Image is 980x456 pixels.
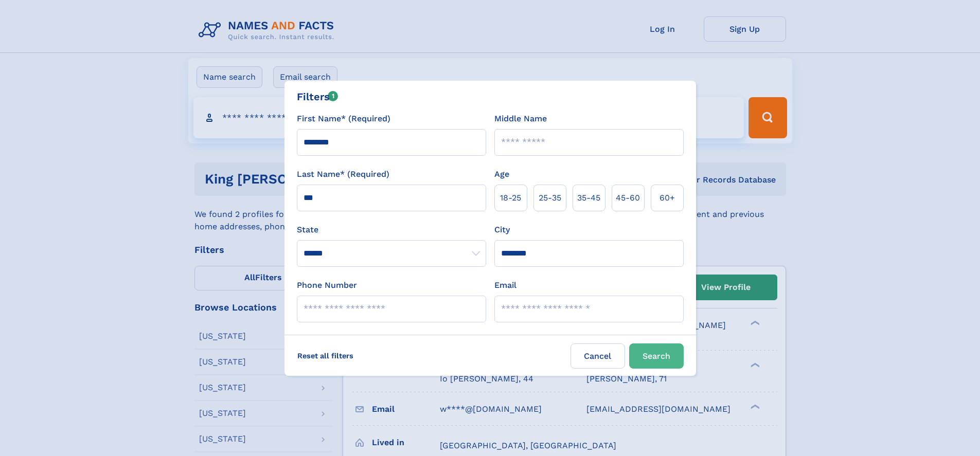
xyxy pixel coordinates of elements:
[494,168,509,180] label: Age
[539,192,561,204] span: 25‑35
[616,192,640,204] span: 45‑60
[297,168,389,180] label: Last Name* (Required)
[297,89,338,104] div: Filters
[291,343,360,368] label: Reset all filters
[494,113,547,125] label: Middle Name
[297,113,390,125] label: First Name* (Required)
[297,224,486,236] label: State
[629,343,684,369] button: Search
[571,343,625,369] label: Cancel
[500,192,521,204] span: 18‑25
[494,279,516,291] label: Email
[297,279,357,291] label: Phone Number
[660,192,675,204] span: 60+
[577,192,600,204] span: 35‑45
[494,224,510,236] label: City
